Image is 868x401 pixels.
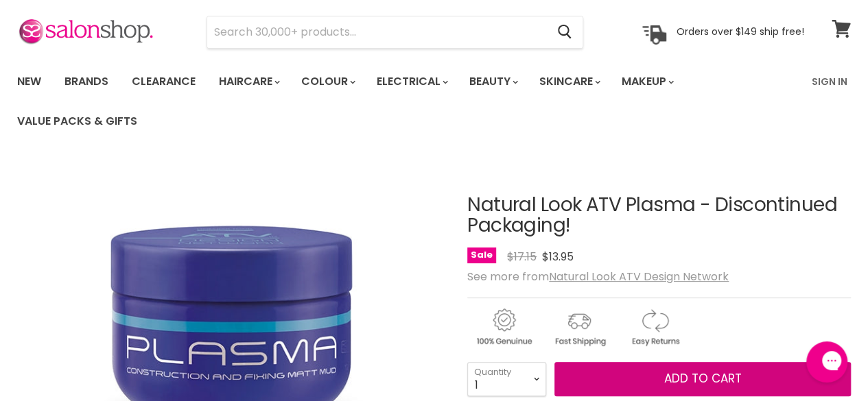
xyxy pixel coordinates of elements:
[611,67,682,96] a: Makeup
[804,67,856,96] a: Sign In
[207,16,583,49] form: Product
[507,249,537,265] span: $17.15
[467,269,729,284] span: See more from
[542,249,574,265] span: $13.95
[554,362,851,396] button: Add to cart
[7,107,148,136] a: Value Packs & Gifts
[459,67,526,96] a: Beauty
[467,195,851,237] h1: Natural Look ATV Plasma - Discontinued Packaging!
[546,16,583,48] button: Search
[799,337,854,387] iframe: Gorgias live chat messenger
[7,62,804,141] ul: Main menu
[54,67,119,96] a: Brands
[543,306,615,348] img: shipping.gif
[121,67,206,96] a: Clearance
[467,362,546,396] select: Quantity
[677,25,804,38] p: Orders over $149 ship free!
[7,67,51,96] a: New
[366,67,456,96] a: Electrical
[549,269,729,284] a: Natural Look ATV Design Network
[467,306,540,348] img: genuine.gif
[618,306,691,348] img: returns.gif
[529,67,609,96] a: Skincare
[207,16,546,48] input: Search
[467,247,496,263] span: Sale
[291,67,364,96] a: Colour
[209,67,288,96] a: Haircare
[664,370,742,387] span: Add to cart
